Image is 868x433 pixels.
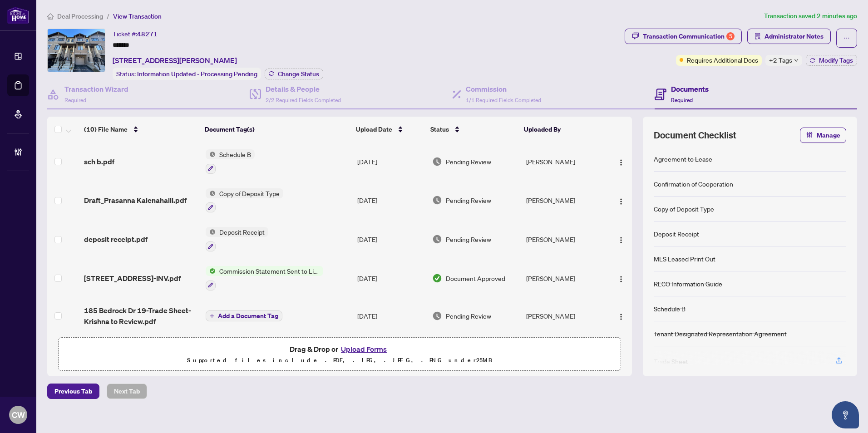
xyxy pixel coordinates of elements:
span: Previous Tab [54,384,92,399]
img: Logo [617,159,625,166]
span: solution [755,33,761,39]
img: Document Status [432,195,442,205]
th: Upload Date [352,117,427,142]
img: Logo [617,276,625,283]
td: [DATE] [354,142,429,181]
td: [PERSON_NAME] [523,220,605,259]
span: Deal Processing [57,12,103,20]
span: 2/2 Required Fields Completed [266,97,341,103]
span: Modify Tags [819,57,853,64]
span: Pending Review [446,311,491,321]
span: Administrator Notes [764,29,824,44]
div: Deposit Receipt [654,229,699,239]
span: Commission Statement Sent to Listing Brokerage [216,266,323,276]
button: Upload Forms [338,343,390,355]
span: CW [12,408,25,421]
span: Document Checklist [654,129,736,142]
span: Manage [817,128,840,143]
td: [PERSON_NAME] [523,142,605,181]
th: Uploaded By [520,117,603,142]
button: Status IconSchedule B [206,149,255,174]
div: RECO Information Guide [654,279,722,289]
img: Logo [617,313,625,320]
button: Change Status [265,69,323,79]
span: Information Updated - Processing Pending [137,70,257,78]
img: Document Status [432,273,442,283]
h4: Commission [466,84,541,94]
div: 5 [726,32,735,40]
span: Change Status [278,71,319,77]
img: Document Status [432,234,442,244]
span: 185 Bedrock Dr 19-Trade Sheet-Krishna to Review.pdf [84,305,198,327]
span: Pending Review [446,195,491,205]
button: Open asap [832,401,859,428]
button: Logo [614,271,628,285]
img: logo [7,7,29,24]
button: Administrator Notes [747,29,831,44]
img: Status Icon [206,227,216,237]
div: Confirmation of Cooperation [654,179,733,189]
span: Copy of Deposit Type [216,188,283,198]
span: Schedule B [216,149,255,159]
img: Status Icon [206,149,216,159]
td: [PERSON_NAME] [523,259,605,298]
img: IMG-X12268682_1.jpg [48,29,105,72]
span: Draft_Prasanna Kalenahalli.pdf [84,195,187,206]
div: Copy of Deposit Type [654,204,714,214]
span: Requires Additional Docs [687,55,758,65]
img: Status Icon [206,266,216,276]
th: Status [427,117,520,142]
button: Manage [800,128,846,143]
span: Pending Review [446,234,491,244]
span: Required [64,97,86,103]
td: [DATE] [354,181,429,220]
button: Modify Tags [806,55,857,66]
button: Transaction Communication5 [625,29,742,44]
span: [STREET_ADDRESS]-INV.pdf [84,273,181,284]
div: Schedule B [654,304,686,314]
span: [STREET_ADDRESS][PERSON_NAME] [113,55,237,66]
div: MLS Leased Print Out [654,254,715,264]
td: [PERSON_NAME] [523,181,605,220]
button: Logo [614,154,628,169]
img: Logo [617,236,625,244]
span: Upload Date [356,124,392,134]
button: Logo [614,193,628,207]
button: Status IconCopy of Deposit Type [206,188,283,213]
span: plus [210,314,214,318]
div: Transaction Communication [643,29,735,44]
span: +2 Tags [769,55,792,65]
div: Tenant Designated Representation Agreement [654,329,787,339]
div: Agreement to Lease [654,154,712,164]
span: sch b.pdf [84,156,114,167]
span: Drag & Drop or [290,343,390,355]
td: [DATE] [354,259,429,298]
img: Document Status [432,157,442,167]
h4: Transaction Wizard [64,84,128,94]
span: home [47,13,54,20]
td: [DATE] [354,298,429,334]
td: [PERSON_NAME] [523,298,605,334]
span: down [794,58,799,63]
button: Previous Tab [47,384,99,399]
img: Document Status [432,311,442,321]
img: Status Icon [206,188,216,198]
span: Drag & Drop orUpload FormsSupported files include .PDF, .JPG, .JPEG, .PNG under25MB [59,338,621,371]
span: Status [430,124,449,134]
article: Transaction saved 2 minutes ago [764,11,857,21]
button: Add a Document Tag [206,310,282,322]
button: Status IconDeposit Receipt [206,227,268,251]
p: Supported files include .PDF, .JPG, .JPEG, .PNG under 25 MB [64,355,615,366]
h4: Documents [671,84,709,94]
h4: Details & People [266,84,341,94]
button: Status IconCommission Statement Sent to Listing Brokerage [206,266,323,290]
td: [DATE] [354,220,429,259]
span: Required [671,97,693,103]
li: / [107,11,109,21]
div: Ticket #: [113,29,158,39]
button: Logo [614,232,628,246]
span: Pending Review [446,157,491,167]
span: Document Approved [446,273,505,283]
img: Logo [617,198,625,205]
span: ellipsis [843,35,850,41]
